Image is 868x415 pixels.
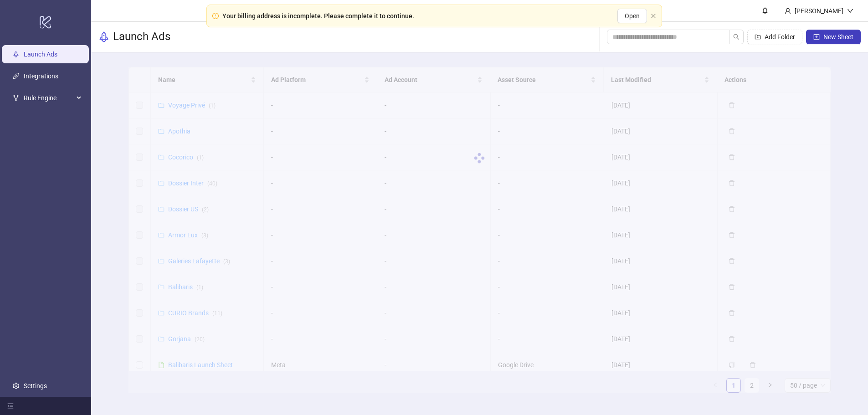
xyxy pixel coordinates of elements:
[7,403,14,409] span: menu-fold
[733,34,740,40] span: search
[98,31,109,42] span: rocket
[222,11,414,21] div: Your billing address is incomplete. Please complete it to continue.
[212,13,219,19] span: exclamation-circle
[651,13,656,19] button: close
[625,12,640,20] span: Open
[24,382,47,389] a: Settings
[24,51,57,58] a: Launch Ads
[791,6,847,16] div: [PERSON_NAME]
[806,30,861,44] button: New Sheet
[13,95,19,101] span: fork
[755,34,761,40] span: folder-add
[823,33,853,41] span: New Sheet
[847,8,853,14] span: down
[765,33,795,41] span: Add Folder
[785,8,791,14] span: user
[747,30,802,44] button: Add Folder
[24,72,58,80] a: Integrations
[762,7,768,14] span: bell
[617,9,647,23] button: Open
[24,89,74,107] span: Rule Engine
[113,30,170,44] h3: Launch Ads
[813,34,820,40] span: plus-square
